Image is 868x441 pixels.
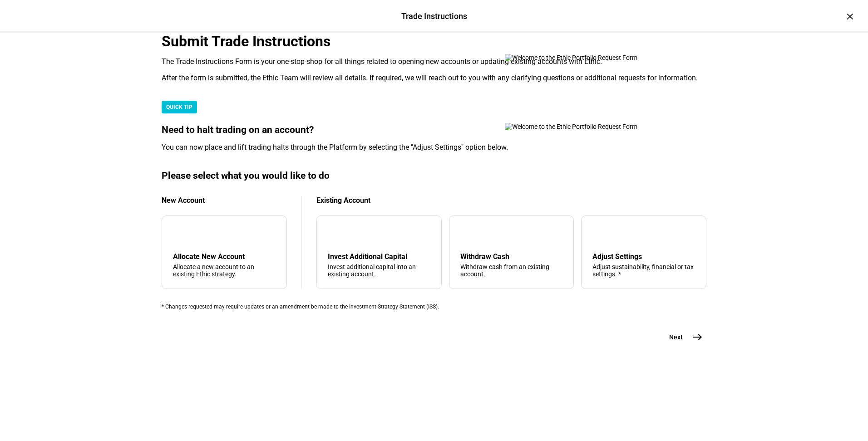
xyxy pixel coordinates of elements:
[505,123,668,130] img: Welcome to the Ethic Portfolio Request Form
[173,263,276,278] div: Allocate a new account to an existing Ethic strategy.
[162,196,287,205] div: New Account
[505,54,668,61] img: Welcome to the Ethic Portfolio Request Form
[669,333,683,342] span: Next
[162,143,706,152] div: You can now place and lift trading halts through the Platform by selecting the "Adjust Settings" ...
[316,196,706,205] div: Existing Account
[175,229,186,240] mat-icon: add
[460,252,563,261] div: Withdraw Cash
[162,101,197,113] div: QUICK TIP
[162,73,706,83] div: After the form is submitted, the Ethic Team will review all details. If required, we will reach o...
[330,229,340,240] mat-icon: arrow_downward
[462,229,473,240] mat-icon: arrow_upward
[658,328,706,346] button: Next
[692,332,703,343] mat-icon: east
[162,304,706,310] div: * Changes requested may require updates or an amendment be made to the Investment Strategy Statem...
[162,33,706,50] div: Submit Trade Instructions
[401,10,467,22] div: Trade Instructions
[162,124,706,136] div: Need to halt trading on an account?
[592,252,695,261] div: Adjust Settings
[173,252,276,261] div: Allocate New Account
[162,170,706,181] div: Please select what you would like to do
[460,263,563,278] div: Withdraw cash from an existing account.
[328,263,430,278] div: Invest additional capital into an existing account.
[592,263,695,278] div: Adjust sustainability, financial or tax settings. *
[843,9,857,24] div: ×
[328,252,430,261] div: Invest Additional Capital
[162,57,706,66] div: The Trade Instructions Form is your one-stop-shop for all things related to opening new accounts ...
[592,227,607,241] mat-icon: tune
